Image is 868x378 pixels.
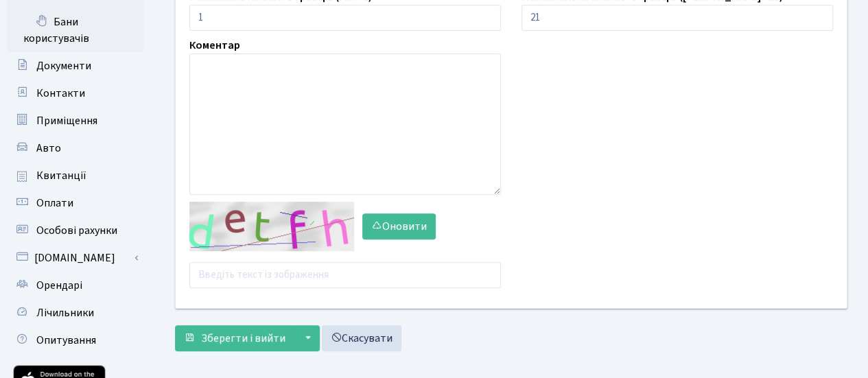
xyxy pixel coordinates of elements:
[7,162,144,189] a: Квитанції
[7,272,144,299] a: Орендарі
[189,202,354,251] img: default
[7,52,144,80] a: Документи
[7,327,144,354] a: Опитування
[7,244,144,272] a: [DOMAIN_NAME]
[175,325,294,351] button: Зберегти і вийти
[7,189,144,217] a: Оплати
[36,58,91,73] span: Документи
[36,113,97,128] span: Приміщення
[7,299,144,327] a: Лічильники
[36,223,117,238] span: Особові рахунки
[201,331,285,346] span: Зберегти і вийти
[7,134,144,162] a: Авто
[7,217,144,244] a: Особові рахунки
[7,8,144,52] a: Бани користувачів
[362,213,436,239] button: Оновити
[189,37,240,54] label: Коментар
[7,107,144,134] a: Приміщення
[36,196,73,211] span: Оплати
[189,262,501,288] input: Введіть текст із зображення
[36,333,96,348] span: Опитування
[36,141,61,156] span: Авто
[36,278,82,293] span: Орендарі
[36,86,85,101] span: Контакти
[322,325,401,351] a: Скасувати
[36,305,94,320] span: Лічильники
[7,80,144,107] a: Контакти
[36,168,86,183] span: Квитанції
